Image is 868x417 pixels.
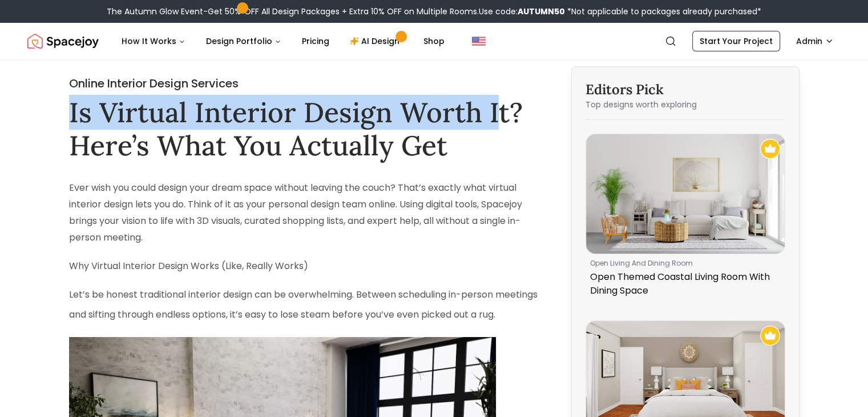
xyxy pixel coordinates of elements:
[760,139,780,159] img: Recommended Spacejoy Design - Open Themed Coastal Living Room With Dining Space
[586,81,785,99] h3: Editors Pick
[27,30,99,53] img: Spacejoy Logo
[518,6,565,17] b: AUTUMN50
[27,23,841,59] nav: Global
[760,326,780,346] img: Recommended Spacejoy Design - A Bright Transitional Rustic Bedroom
[69,180,542,246] p: Ever wish you could design your dream space without leaving the couch? That’s exactly what virtua...
[586,99,785,110] p: Top designs worth exploring
[107,6,761,17] div: The Autumn Glow Event-Get 50% OFF All Design Packages + Extra 10% OFF on Multiple Rooms.
[472,34,486,48] img: United States
[27,30,99,53] a: Spacejoy
[69,287,542,325] p: Let’s be honest traditional interior design can be overwhelming. Between scheduling in-person mee...
[479,6,565,17] span: Use code:
[586,134,785,254] img: Open Themed Coastal Living Room With Dining Space
[112,30,454,53] nav: Main
[197,30,290,53] button: Design Portfolio
[414,30,454,53] a: Shop
[692,31,780,51] a: Start Your Project
[69,75,542,91] h2: Online Interior Design Services
[590,259,776,268] p: open living and dining room
[565,6,761,17] span: *Not applicable to packages already purchased*
[69,96,542,162] h1: Is Virtual Interior Design Worth It? Here’s What You Actually Get
[69,258,542,275] p: Why Virtual Interior Design Works (Like, Really Works)
[112,30,195,53] button: How It Works
[789,31,841,51] button: Admin
[341,30,412,53] a: AI Design
[590,270,776,298] p: Open Themed Coastal Living Room With Dining Space
[586,134,785,302] a: Open Themed Coastal Living Room With Dining SpaceRecommended Spacejoy Design - Open Themed Coasta...
[293,30,338,53] a: Pricing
